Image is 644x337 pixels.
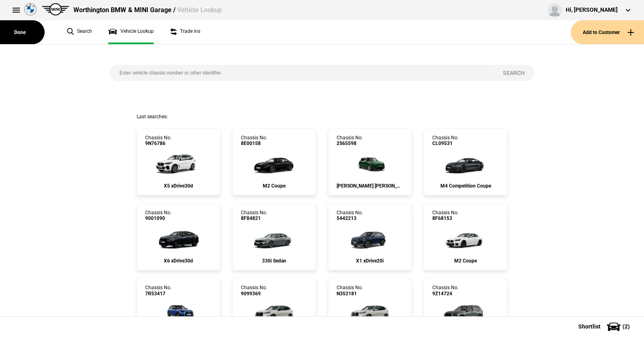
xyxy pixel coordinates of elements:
[108,20,154,44] a: Vehicle Lookup
[343,222,397,254] img: cosySec
[145,285,172,296] div: Chassis No.
[337,258,403,264] div: X1 xDrive20i
[24,3,36,15] img: bmw.png
[241,210,267,222] div: Chassis No.
[438,147,492,179] img: cosySec
[145,183,212,189] div: X5 xDrive30d
[241,215,267,221] span: 8F84821
[337,141,363,146] span: 2S65598
[151,147,205,179] img: cosySec
[241,285,267,296] div: Chassis No.
[145,141,172,146] span: 9N76786
[348,147,392,179] img: cosySec
[337,215,363,221] span: 5442213
[177,6,221,14] span: Vehicle Lookup
[432,285,459,296] div: Chassis No.
[432,135,459,147] div: Chassis No.
[432,210,459,222] div: Chassis No.
[337,183,403,189] div: [PERSON_NAME] [PERSON_NAME]
[241,183,307,189] div: M2 Coupe
[432,291,459,296] span: 9Z14724
[438,222,492,254] img: cosySec
[438,296,492,329] img: cosySec
[170,20,200,44] a: Trade ins
[73,6,221,15] div: Worthington BMW & MINI Garage /
[337,285,363,296] div: Chassis No.
[432,258,499,264] div: M2 Coupe
[241,141,267,146] span: 8E00158
[157,296,200,329] img: cosySec
[137,114,168,119] span: Last searches:
[247,222,301,254] img: cosySec
[145,210,172,222] div: Chassis No.
[571,20,644,44] button: Add to Customer
[241,258,307,264] div: 330i Sedan
[145,215,172,221] span: 9001090
[42,3,69,15] img: mini.png
[109,65,493,81] input: Enter vehicle chassis number or other identifier.
[151,222,205,254] img: cosySec
[566,316,644,337] button: Shortlist(2)
[432,183,499,189] div: M4 Competition Coupe
[145,258,212,264] div: X6 xDrive30d
[337,135,363,147] div: Chassis No.
[145,291,172,296] span: 7R53417
[241,291,267,296] span: 9099369
[432,141,459,146] span: CL09531
[145,135,172,147] div: Chassis No.
[337,210,363,222] div: Chassis No.
[492,65,535,81] button: Search
[432,215,459,221] span: 8F68153
[247,147,301,179] img: cosySec
[578,324,601,329] span: Shortlist
[247,296,301,329] img: cosySec
[343,296,397,329] img: cosySec
[241,135,267,147] div: Chassis No.
[337,291,363,296] span: N352181
[566,6,618,14] div: Hi, [PERSON_NAME]
[67,20,92,44] a: Search
[623,324,630,329] span: ( 2 )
